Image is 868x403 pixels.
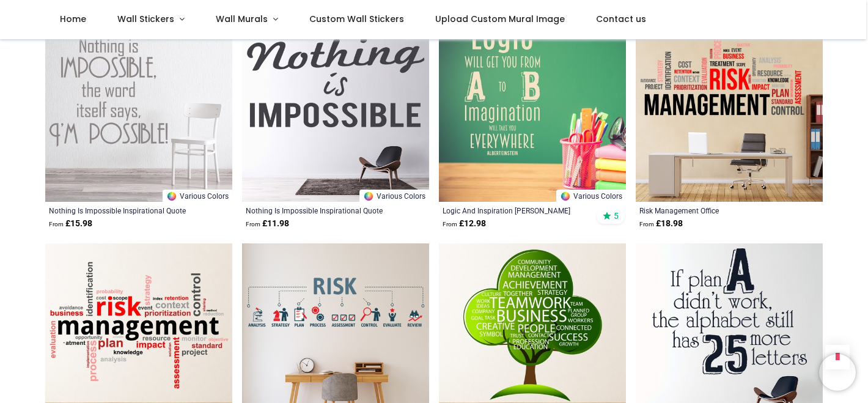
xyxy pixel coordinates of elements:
[439,15,626,202] img: Logic And Inspiration Albert Einstein Quote Wall Sticker
[359,190,429,202] a: Various Colors
[639,218,683,230] strong: £ 18.98
[560,191,571,202] img: Color Wheel
[639,221,654,227] span: From
[556,190,626,202] a: Various Colors
[117,13,174,25] span: Wall Stickers
[443,205,586,215] a: Logic And Inspiration [PERSON_NAME] Quote
[49,218,92,230] strong: £ 15.98
[443,221,457,227] span: From
[246,218,289,230] strong: £ 11.98
[819,354,856,391] iframe: Brevo live chat
[596,13,646,25] span: Contact us
[614,210,619,221] span: 5
[309,13,404,25] span: Custom Wall Stickers
[443,218,486,230] strong: £ 12.98
[60,13,86,25] span: Home
[242,15,429,202] img: Nothing Is Impossible Inspirational Quote Wall Sticker - Mod8
[216,13,268,25] span: Wall Murals
[246,221,260,227] span: From
[49,205,193,215] a: Nothing Is Impossible Inspirational Quote
[163,190,232,202] a: Various Colors
[45,15,232,202] img: Nothing Is Impossible Inspirational Quote Wall Sticker - Mod6
[639,205,783,215] a: Risk Management Office
[636,15,823,202] img: Risk Management Office Wall Sticker
[49,221,64,227] span: From
[363,191,374,202] img: Color Wheel
[246,205,389,215] a: Nothing Is Impossible Inspirational Quote
[435,13,565,25] span: Upload Custom Mural Image
[166,191,177,202] img: Color Wheel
